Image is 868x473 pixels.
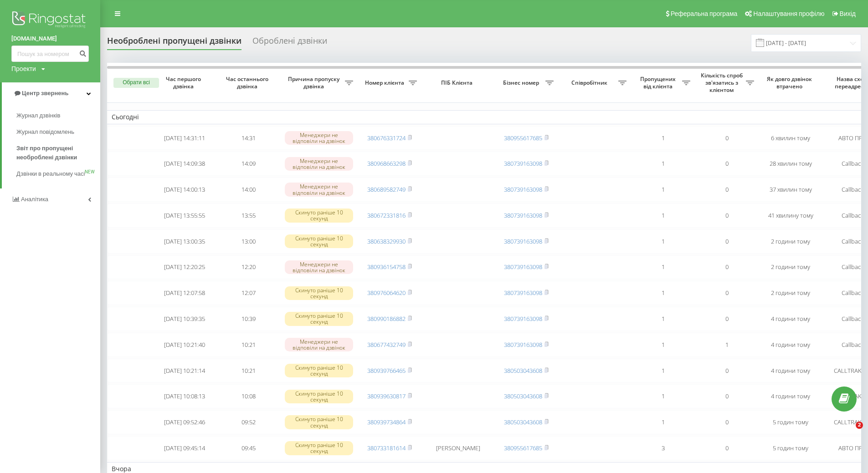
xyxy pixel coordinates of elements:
td: 09:45 [216,436,280,460]
span: Налаштування профілю [753,10,824,17]
div: Оброблені дзвінки [252,36,327,50]
td: 1 [631,410,695,434]
img: Ringostat logo [11,9,89,32]
td: 28 хвилин тому [759,152,822,176]
div: Менеджери не відповіли на дзвінок [285,338,353,351]
div: Менеджери не відповіли на дзвінок [285,131,353,145]
a: 380739163098 [504,159,542,168]
td: 1 [631,203,695,228]
td: 0 [695,307,759,331]
a: 380939766465 [367,366,406,375]
a: 380976064620 [367,289,406,297]
div: Менеджери не відповіли на дзвінок [285,260,353,274]
span: Аналiтика [21,196,48,203]
a: 380939734864 [367,418,406,426]
td: 13:00 [216,229,280,254]
td: 3 [631,436,695,460]
td: 0 [695,410,759,434]
td: [DATE] 12:07:58 [153,281,216,305]
a: 380739163098 [504,237,542,245]
td: 0 [695,436,759,460]
span: 2 [856,422,863,429]
td: 0 [695,255,759,280]
div: Проекти [11,64,36,73]
td: [DATE] 14:00:13 [153,178,216,202]
td: 37 хвилин тому [759,178,822,202]
span: Реферальна програма [671,10,738,17]
div: Скинуто раніше 10 секунд [285,390,353,403]
span: ПІБ Клієнта [429,79,487,86]
td: 10:08 [216,384,280,408]
td: 1 [631,333,695,357]
span: Журнал повідомлень [16,127,74,137]
td: [DATE] 14:09:38 [153,152,216,176]
a: Звіт про пропущені необроблені дзвінки [16,140,100,166]
a: 380739163098 [504,341,542,349]
td: 2 години тому [759,229,822,254]
td: 14:09 [216,152,280,176]
span: Вихід [840,10,856,17]
a: 380955617685 [504,444,542,452]
a: Дзвінки в реальному часіNEW [16,166,100,182]
td: 0 [695,203,759,228]
td: 1 [631,307,695,331]
a: 380676331724 [367,134,406,142]
span: Кількість спроб зв'язатись з клієнтом [699,72,746,93]
td: 1 [631,178,695,202]
span: Журнал дзвінків [16,111,60,120]
td: [DATE] 13:55:55 [153,203,216,228]
a: 380689582749 [367,185,406,193]
td: [DATE] 10:39:35 [153,307,216,331]
a: 380739163098 [504,185,542,193]
td: 09:52 [216,410,280,434]
button: Обрати всі [113,78,159,88]
input: Пошук за номером [11,46,89,62]
td: [DATE] 10:21:14 [153,359,216,383]
a: 380503043608 [504,366,542,375]
a: Журнал дзвінків [16,107,100,124]
span: Номер клієнта [362,79,409,86]
div: Скинуто раніше 10 секунд [285,312,353,326]
td: 1 [631,281,695,305]
a: 380503043608 [504,392,542,400]
span: Співробітник [563,79,618,86]
td: [DATE] 10:08:13 [153,384,216,408]
td: 0 [695,384,759,408]
div: Скинуто раніше 10 секунд [285,364,353,377]
td: 0 [695,126,759,150]
td: [PERSON_NAME] [421,436,494,460]
div: Менеджери не відповіли на дзвінок [285,157,353,171]
td: [DATE] 13:00:35 [153,229,216,254]
span: Центр звернень [22,90,68,97]
span: Звіт про пропущені необроблені дзвінки [16,144,96,162]
td: 5 годин тому [759,436,822,460]
td: 13:55 [216,203,280,228]
span: Як довго дзвінок втрачено [766,76,815,90]
div: Менеджери не відповіли на дзвінок [285,183,353,196]
a: 380677432749 [367,341,406,349]
td: 4 години тому [759,307,822,331]
a: 380990186882 [367,315,406,323]
div: Скинуто раніше 10 секунд [285,209,353,222]
div: Скинуто раніше 10 секунд [285,441,353,455]
a: 380955617685 [504,134,542,142]
span: Дзвінки в реальному часі [16,169,85,178]
td: 12:20 [216,255,280,280]
a: 380739163098 [504,263,542,271]
div: Необроблені пропущені дзвінки [107,36,241,50]
td: 5 годин тому [759,410,822,434]
td: 0 [695,178,759,202]
td: 14:00 [216,178,280,202]
td: 4 години тому [759,384,822,408]
a: 380503043608 [504,418,542,426]
a: 380968663298 [367,159,406,168]
td: 1 [631,255,695,280]
td: 1 [631,359,695,383]
span: Причина пропуску дзвінка [285,76,345,90]
span: Бізнес номер [499,79,545,86]
div: Скинуто раніше 10 секунд [285,234,353,248]
td: [DATE] 14:31:11 [153,126,216,150]
td: 1 [695,333,759,357]
span: Пропущених від клієнта [636,76,682,90]
td: 4 години тому [759,333,822,357]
